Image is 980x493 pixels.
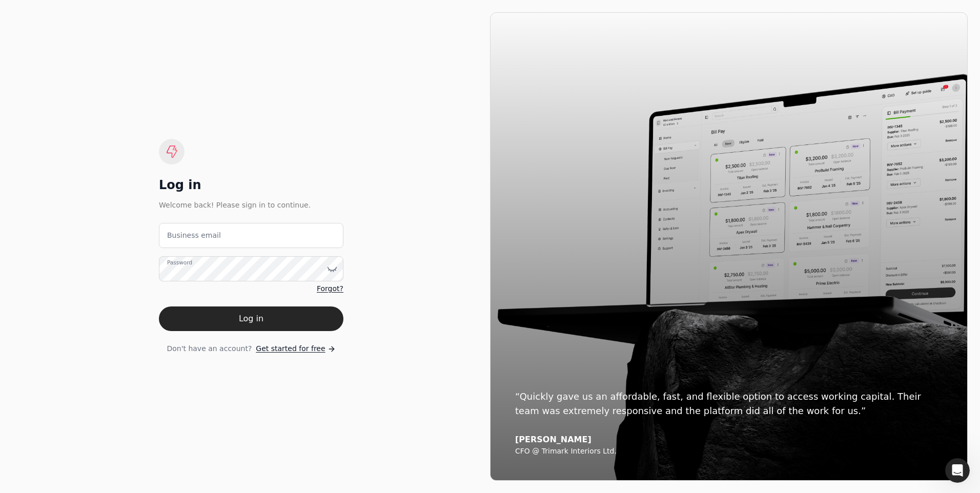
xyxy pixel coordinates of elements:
label: Business email [167,230,221,241]
a: Get started for free [256,343,335,354]
div: Welcome back! Please sign in to continue. [159,199,343,211]
span: Don't have an account? [167,343,252,354]
label: Password [167,259,192,267]
div: [PERSON_NAME] [515,435,943,445]
a: Forgot? [317,283,343,294]
iframe: Intercom live chat [945,458,970,483]
div: CFO @ Trimark Interiors Ltd. [515,447,943,456]
button: Log in [159,306,343,331]
div: Log in [159,177,343,193]
span: Get started for free [256,343,325,354]
div: “Quickly gave us an affordable, fast, and flexible option to access working capital. Their team w... [515,389,943,418]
